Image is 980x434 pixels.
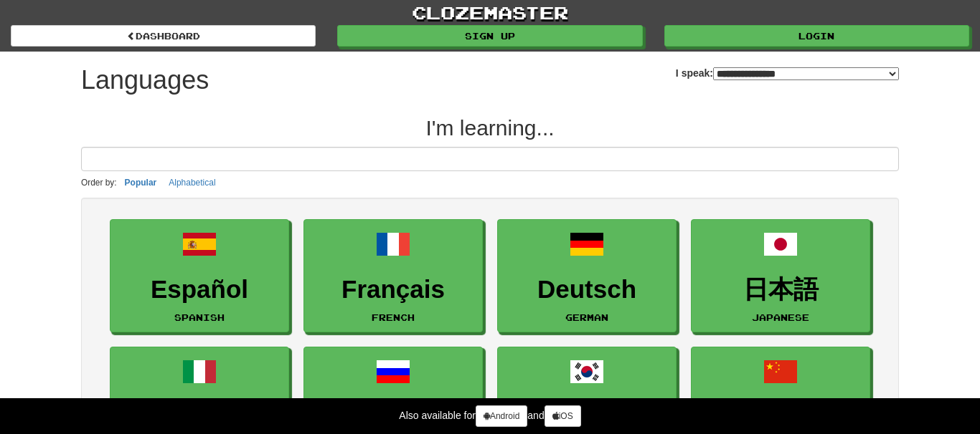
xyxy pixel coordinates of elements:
[713,67,899,80] select: I speak:
[164,175,220,191] button: Alphabetical
[699,276,862,304] h3: 日本語
[11,25,316,47] a: dashboard
[81,178,117,188] small: Order by:
[676,66,899,80] label: I speak:
[110,219,289,333] a: EspañolSpanish
[505,276,669,304] h3: Deutsch
[691,219,870,333] a: 日本語Japanese
[311,276,475,304] h3: Français
[174,312,225,322] small: Spanish
[565,312,608,322] small: German
[476,405,527,427] a: Android
[372,312,415,322] small: French
[81,116,899,140] h2: I'm learning...
[303,219,483,333] a: FrançaisFrench
[121,175,161,191] button: Popular
[337,25,642,47] a: Sign up
[81,66,209,95] h1: Languages
[497,219,677,333] a: DeutschGerman
[664,25,969,47] a: Login
[118,276,281,304] h3: Español
[752,312,809,322] small: Japanese
[545,405,581,427] a: iOS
